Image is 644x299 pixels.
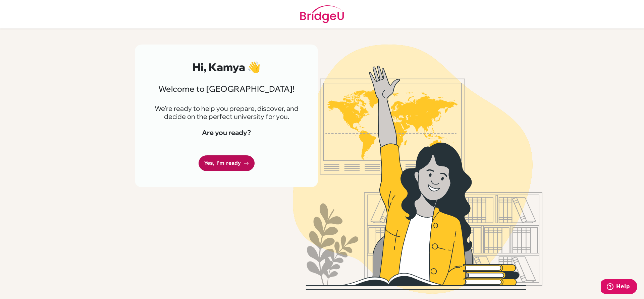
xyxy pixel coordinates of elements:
h3: Welcome to [GEOGRAPHIC_DATA]! [151,84,302,94]
h2: Hi, Kamya 👋 [151,61,302,73]
p: We're ready to help you prepare, discover, and decide on the perfect university for you. [151,104,302,121]
a: Yes, I'm ready [199,155,255,171]
img: Welcome to Bridge U [226,45,609,294]
iframe: Opens a widget where you can find more information [601,279,637,296]
h4: Are you ready? [151,129,302,137]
